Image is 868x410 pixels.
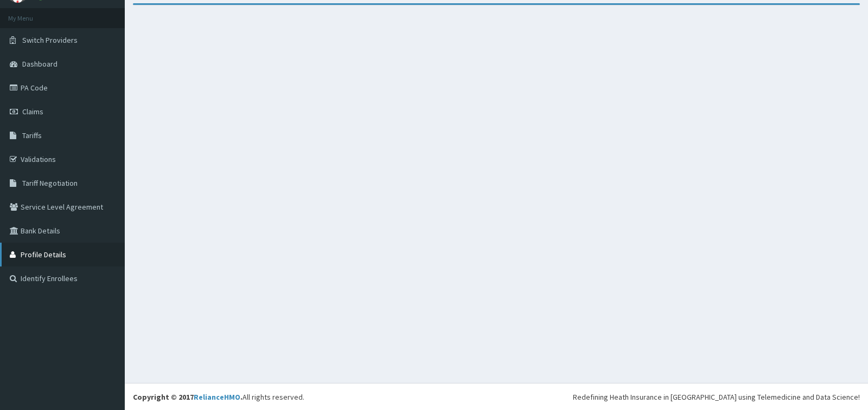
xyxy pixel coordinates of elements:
div: Redefining Heath Insurance in [GEOGRAPHIC_DATA] using Telemedicine and Data Science! [573,392,860,402]
span: Tariff Negotiation [22,178,78,188]
span: Switch Providers [22,35,78,45]
span: Claims [22,107,43,116]
a: RelianceHMO [194,392,240,402]
strong: Copyright © 2017 . [133,392,242,402]
span: Tariffs [22,131,42,140]
span: Dashboard [22,59,58,69]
